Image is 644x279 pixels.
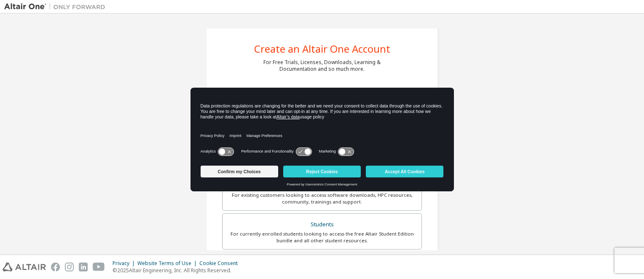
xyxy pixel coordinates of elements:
[93,263,105,271] img: youtube.svg
[113,260,137,267] div: Privacy
[199,260,243,267] div: Cookie Consent
[228,231,416,244] div: For currently enrolled students looking to access the free Altair Student Edition bundle and all ...
[254,44,390,54] div: Create an Altair One Account
[79,263,88,271] img: linkedin.svg
[263,59,381,72] div: For Free Trials, Licenses, Downloads, Learning & Documentation and so much more.
[51,263,60,271] img: facebook.svg
[65,263,74,271] img: instagram.svg
[113,267,243,274] p: © 2025 Altair Engineering, Inc. All Rights Reserved.
[3,263,46,271] img: altair_logo.svg
[228,219,416,231] div: Students
[228,192,416,205] div: For existing customers looking to access software downloads, HPC resources, community, trainings ...
[4,3,110,11] img: Altair One
[137,260,199,267] div: Website Terms of Use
